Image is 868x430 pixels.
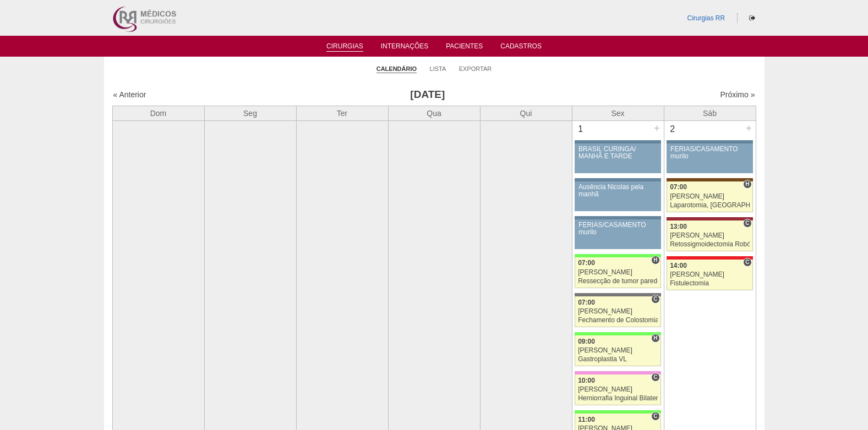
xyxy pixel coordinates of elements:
[575,410,660,414] div: Key: Brasil
[578,184,657,198] div: Ausência Nicolas pela manhã
[667,178,752,181] div: Key: Santa Joana
[446,42,483,53] a: Pacientes
[670,271,750,278] div: [PERSON_NAME]
[575,219,660,249] a: FÉRIAS/CASAMENTO murilo
[651,256,659,264] span: Hospital
[578,222,657,236] div: FÉRIAS/CASAMENTO murilo
[575,371,660,374] div: Key: Albert Einstein
[743,219,751,228] span: Consultório
[575,335,660,366] a: H 09:00 [PERSON_NAME] Gastroplastia VL
[578,386,658,393] div: [PERSON_NAME]
[575,181,660,211] a: Ausência Nicolas pela manhã
[267,87,588,103] h3: [DATE]
[578,299,595,306] span: 07:00
[667,144,752,173] a: FÉRIAS/CASAMENTO murilo
[664,121,681,137] div: 2
[670,146,749,160] div: FÉRIAS/CASAMENTO murilo
[749,15,755,21] i: Sair
[376,65,417,73] a: Calendário
[743,258,751,267] span: Consultório
[670,241,750,248] div: Retossigmoidectomia Robótica
[578,416,595,423] span: 11:00
[578,395,658,402] div: Herniorrafia Inguinal Bilateral
[743,180,751,189] span: Hospital
[670,202,750,209] div: Laparotomia, [GEOGRAPHIC_DATA], Drenagem, Bridas
[651,334,659,343] span: Hospital
[687,14,725,22] a: Cirurgias RR
[667,220,752,251] a: C 13:00 [PERSON_NAME] Retossigmoidectomia Robótica
[204,106,296,120] th: Seg
[381,42,429,53] a: Internações
[112,106,204,120] th: Dom
[575,293,660,296] div: Key: Santa Catarina
[578,278,658,285] div: Ressecção de tumor parede abdominal pélvica
[575,178,660,181] div: Key: Aviso
[667,217,752,220] div: Key: Sírio Libanês
[572,121,589,137] div: 1
[575,254,660,257] div: Key: Brasil
[388,106,480,120] th: Qua
[578,259,595,267] span: 07:00
[578,269,658,276] div: [PERSON_NAME]
[578,317,658,324] div: Fechamento de Colostomia ou Enterostomia
[670,183,687,191] span: 07:00
[651,295,659,304] span: Consultório
[326,42,363,52] a: Cirurgias
[670,280,750,287] div: Fistulectomia
[575,257,660,288] a: H 07:00 [PERSON_NAME] Ressecção de tumor parede abdominal pélvica
[430,65,446,73] a: Lista
[578,338,595,345] span: 09:00
[667,256,752,260] div: Key: Assunção
[667,181,752,212] a: H 07:00 [PERSON_NAME] Laparotomia, [GEOGRAPHIC_DATA], Drenagem, Bridas
[575,216,660,219] div: Key: Aviso
[113,90,146,99] a: « Anterior
[500,42,542,53] a: Cadastros
[572,106,664,120] th: Sex
[578,356,658,363] div: Gastroplastia VL
[670,223,687,230] span: 13:00
[575,296,660,327] a: C 07:00 [PERSON_NAME] Fechamento de Colostomia ou Enterostomia
[575,332,660,335] div: Key: Brasil
[296,106,388,120] th: Ter
[720,90,755,99] a: Próximo »
[575,140,660,144] div: Key: Aviso
[578,377,595,384] span: 10:00
[578,146,657,160] div: BRASIL CURINGA/ MANHÃ E TARDE
[459,65,492,73] a: Exportar
[575,144,660,173] a: BRASIL CURINGA/ MANHÃ E TARDE
[670,193,750,200] div: [PERSON_NAME]
[651,412,659,421] span: Consultório
[575,374,660,405] a: C 10:00 [PERSON_NAME] Herniorrafia Inguinal Bilateral
[667,260,752,290] a: C 14:00 [PERSON_NAME] Fistulectomia
[670,232,750,239] div: [PERSON_NAME]
[480,106,572,120] th: Qui
[664,106,756,120] th: Sáb
[578,308,658,315] div: [PERSON_NAME]
[651,373,659,382] span: Consultório
[667,140,752,144] div: Key: Aviso
[578,347,658,354] div: [PERSON_NAME]
[744,121,754,135] div: +
[670,262,687,269] span: 14:00
[652,121,662,135] div: +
